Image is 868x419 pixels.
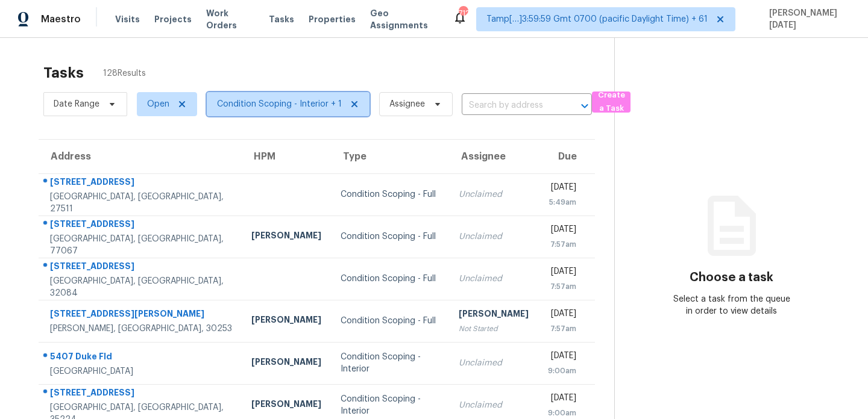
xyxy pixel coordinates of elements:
[459,231,529,243] div: Unclaimed
[548,323,576,335] div: 7:57am
[764,7,850,31] span: [PERSON_NAME][DATE]
[251,229,321,244] div: [PERSON_NAME]
[41,13,81,25] span: Maestro
[538,140,595,173] th: Due
[462,96,558,115] input: Search by address
[147,98,169,110] span: Open
[341,351,439,375] div: Condition Scoping - Interior
[341,231,439,243] div: Condition Scoping - Full
[341,188,439,200] div: Condition Scoping - Full
[548,392,576,407] div: [DATE]
[486,13,708,25] span: Tamp[…]3:59:59 Gmt 0700 (pacific Daylight Time) + 61
[251,356,321,371] div: [PERSON_NAME]
[690,272,773,284] h3: Choose a task
[341,315,439,327] div: Condition Scoping - Full
[548,265,576,281] div: [DATE]
[548,238,576,250] div: 7:57am
[50,365,232,377] div: [GEOGRAPHIC_DATA]
[459,7,467,19] div: 712
[43,67,84,79] h2: Tasks
[548,308,576,323] div: [DATE]
[50,386,232,402] div: [STREET_ADDRESS]
[548,281,576,293] div: 7:57am
[459,399,529,411] div: Unclaimed
[459,357,529,369] div: Unclaimed
[548,365,576,377] div: 9:00am
[592,92,631,113] button: Create a Task
[548,181,576,196] div: [DATE]
[331,140,448,173] th: Type
[459,188,529,200] div: Unclaimed
[389,98,425,110] span: Assignee
[39,140,242,173] th: Address
[548,350,576,365] div: [DATE]
[103,67,146,79] span: 128 Results
[251,398,321,413] div: [PERSON_NAME]
[242,140,331,173] th: HPM
[50,323,232,335] div: [PERSON_NAME], [GEOGRAPHIC_DATA], 30253
[217,98,342,110] span: Condition Scoping - Interior + 1
[154,13,192,25] span: Projects
[115,13,140,25] span: Visits
[206,7,254,31] span: Work Orders
[50,191,232,215] div: [GEOGRAPHIC_DATA], [GEOGRAPHIC_DATA], 27511
[50,260,232,275] div: [STREET_ADDRESS]
[54,98,99,110] span: Date Range
[576,98,593,114] button: Open
[50,350,232,365] div: 5407 Duke Fld
[459,323,529,335] div: Not Started
[50,218,232,233] div: [STREET_ADDRESS]
[50,308,232,323] div: [STREET_ADDRESS][PERSON_NAME]
[548,223,576,238] div: [DATE]
[50,233,232,257] div: [GEOGRAPHIC_DATA], [GEOGRAPHIC_DATA], 77067
[459,273,529,285] div: Unclaimed
[548,196,576,208] div: 5:49am
[341,273,439,285] div: Condition Scoping - Full
[598,88,624,116] span: Create a Task
[50,275,232,299] div: [GEOGRAPHIC_DATA], [GEOGRAPHIC_DATA], 32084
[548,407,576,419] div: 9:00am
[673,293,790,317] div: Select a task from the queue in order to view details
[251,314,321,329] div: [PERSON_NAME]
[309,13,356,25] span: Properties
[341,393,439,417] div: Condition Scoping - Interior
[269,15,294,23] span: Tasks
[459,308,529,323] div: [PERSON_NAME]
[370,7,439,31] span: Geo Assignments
[449,140,538,173] th: Assignee
[50,176,232,191] div: [STREET_ADDRESS]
